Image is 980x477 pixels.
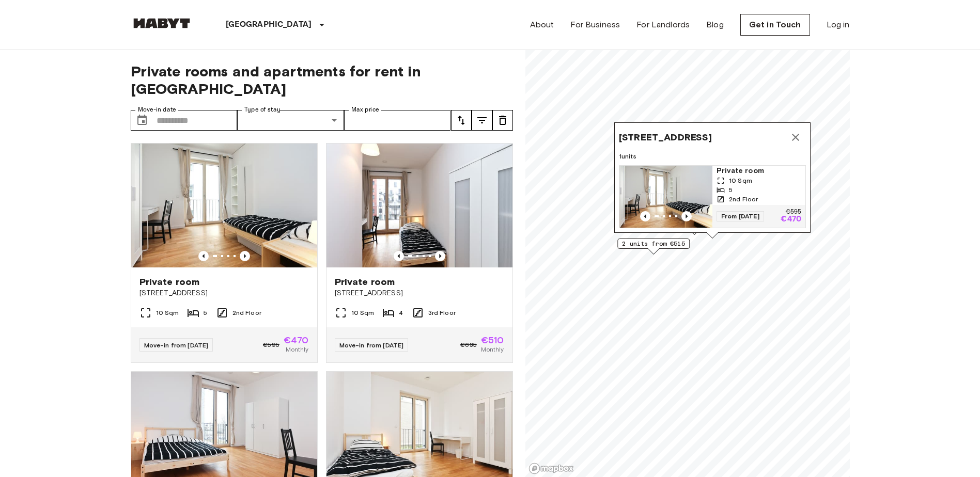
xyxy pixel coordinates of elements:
span: 2 units from €515 [622,239,685,248]
span: 10 Sqm [729,176,752,185]
a: Blog [706,19,724,31]
span: Monthly [481,345,504,354]
span: 1 units [619,152,806,161]
div: Map marker [617,239,690,255]
a: Marketing picture of unit DE-04-004-02MPrevious imagePrevious imagePrivate room10 Sqm52nd FloorFr... [619,165,806,228]
button: Previous image [681,211,692,221]
a: For Landlords [636,19,690,31]
span: 4 [399,308,403,317]
a: Log in [827,19,850,31]
p: [GEOGRAPHIC_DATA] [226,19,312,31]
img: Marketing picture of unit DE-04-004-02M [619,166,712,228]
button: Previous image [435,251,445,261]
a: Mapbox logo [528,463,574,474]
span: 2nd Floor [232,308,261,317]
span: €595 [263,340,279,349]
label: Type of stay [244,105,281,114]
span: From [DATE] [717,211,764,221]
span: Monthly [286,345,308,354]
span: €510 [481,336,504,345]
span: 10 Sqm [351,308,375,317]
span: €635 [460,340,477,349]
span: Private rooms and apartments for rent in [GEOGRAPHIC_DATA] [131,62,513,98]
span: 10 Sqm [156,308,179,317]
button: Choose date [132,110,152,131]
button: tune [472,110,492,131]
span: 5 [204,308,207,317]
span: €470 [284,336,309,345]
span: 3rd Floor [428,308,456,317]
p: €595 [785,209,801,215]
span: 5 [729,185,733,195]
a: Marketing picture of unit DE-04-008-01MPrevious imagePrevious imagePrivate room[STREET_ADDRESS]10... [326,143,513,363]
p: €470 [781,215,801,224]
a: About [530,19,554,31]
img: Habyt [131,18,193,28]
span: Move-in from [DATE] [339,341,404,349]
button: Previous image [640,211,650,221]
a: For Business [570,19,620,31]
button: tune [492,110,513,131]
label: Move-in date [138,105,176,114]
span: [STREET_ADDRESS] [335,288,504,298]
span: Move-in from [DATE] [144,341,209,349]
a: Marketing picture of unit DE-04-004-02MPrevious imagePrevious imagePrivate room[STREET_ADDRESS]10... [131,143,318,363]
span: Private room [717,166,801,176]
button: Previous image [198,251,209,261]
span: Private room [335,276,395,288]
button: tune [451,110,472,131]
button: Previous image [240,251,250,261]
span: [STREET_ADDRESS] [139,288,309,298]
img: Marketing picture of unit DE-04-004-02M [131,144,317,267]
button: Previous image [394,251,404,261]
a: Get in Touch [740,14,810,36]
span: Private room [139,276,200,288]
label: Max price [351,105,379,114]
div: Map marker [614,122,811,239]
span: [STREET_ADDRESS] [619,131,712,144]
img: Marketing picture of unit DE-04-008-01M [326,144,512,267]
span: 2nd Floor [729,195,758,204]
